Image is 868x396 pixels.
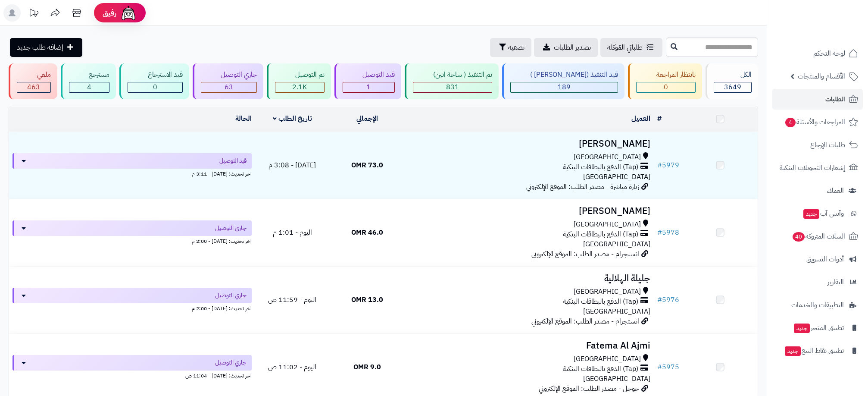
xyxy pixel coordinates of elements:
a: #5976 [657,295,679,305]
a: أدوات التسويق [772,249,863,270]
h3: Fatema Al Ajmi [408,341,650,351]
a: الطلبات [772,89,863,110]
div: 189 [511,82,618,92]
span: (Tap) الدفع بالبطاقات البنكية [563,229,638,239]
span: السلات المتروكة [792,230,845,242]
a: لوحة التحكم [772,43,863,64]
span: وآتس آب [802,207,844,220]
span: تصدير الطلبات [554,42,591,53]
a: إشعارات التحويلات البنكية [772,157,863,178]
span: جديد [794,324,810,333]
span: إضافة طلب جديد [17,42,63,53]
a: قيد التنفيذ ([PERSON_NAME] ) 189 [500,63,627,99]
div: اخر تحديث: [DATE] - 2:00 م [12,236,252,245]
span: 46.0 OMR [351,227,383,238]
div: الكل [714,70,752,80]
span: [GEOGRAPHIC_DATA] [583,306,650,317]
span: اليوم - 11:02 ص [268,362,316,372]
a: الحالة [235,113,252,124]
span: جاري التوصيل [215,291,247,300]
span: [DATE] - 3:08 م [269,160,316,170]
div: 831 [413,82,492,92]
span: جوجل - مصدر الطلب: الموقع الإلكتروني [539,383,639,394]
span: 189 [558,82,571,92]
span: طلباتي المُوكلة [607,42,643,53]
a: قيد الاسترجاع 0 [118,63,191,99]
span: تصفية [508,42,525,53]
a: بانتظار المراجعة 0 [626,63,704,99]
span: # [657,295,662,305]
span: جديد [803,209,819,219]
div: ملغي [17,70,51,80]
img: logo-2.png [809,6,860,25]
h3: [PERSON_NAME] [408,139,650,149]
span: [GEOGRAPHIC_DATA] [583,374,650,384]
div: 0 [128,82,182,92]
span: 9.0 OMR [353,362,381,372]
a: #5978 [657,227,679,238]
span: 40 [792,232,805,242]
span: المراجعات والأسئلة [784,116,845,128]
span: اليوم - 11:59 ص [268,295,316,305]
a: تحديثات المنصة [23,4,44,24]
a: تطبيق نقاط البيعجديد [772,340,863,361]
span: (Tap) الدفع بالبطاقات البنكية [563,297,638,307]
span: 4 [785,117,796,128]
span: انستجرام - مصدر الطلب: الموقع الإلكتروني [531,316,639,327]
div: 63 [201,82,257,92]
a: مسترجع 4 [59,63,118,99]
span: [GEOGRAPHIC_DATA] [574,354,641,364]
a: جاري التوصيل 63 [191,63,265,99]
span: التطبيقات والخدمات [791,299,844,311]
span: زيارة مباشرة - مصدر الطلب: الموقع الإلكتروني [526,182,639,192]
div: تم التنفيذ ( ساحة اتين) [413,70,492,80]
span: التقارير [827,276,844,288]
a: التقارير [772,272,863,292]
span: 2.1K [292,82,307,92]
span: لوحة التحكم [813,47,845,60]
span: [GEOGRAPHIC_DATA] [574,287,641,297]
span: العملاء [827,185,844,197]
a: طلباتي المُوكلة [600,38,662,57]
div: 463 [17,82,50,92]
a: المراجعات والأسئلة4 [772,112,863,132]
div: بانتظار المراجعة [636,70,696,80]
span: 463 [27,82,40,92]
a: السلات المتروكة40 [772,226,863,247]
a: الإجمالي [356,113,378,124]
span: # [657,160,662,170]
span: [GEOGRAPHIC_DATA] [574,220,641,229]
img: ai-face.png [120,4,137,22]
a: ملغي 463 [7,63,59,99]
div: قيد التنفيذ ([PERSON_NAME] ) [510,70,618,80]
span: # [657,227,662,238]
span: 831 [446,82,459,92]
a: إضافة طلب جديد [10,38,82,57]
span: أدوات التسويق [806,253,844,265]
span: 0 [664,82,668,92]
span: (Tap) الدفع بالبطاقات البنكية [563,162,638,172]
a: تطبيق المتجرجديد [772,317,863,338]
span: [GEOGRAPHIC_DATA] [583,239,650,249]
div: 2098 [275,82,324,92]
span: الأقسام والمنتجات [798,70,845,82]
div: قيد التوصيل [343,70,395,80]
div: جاري التوصيل [201,70,257,80]
div: اخر تحديث: [DATE] - 2:00 م [12,303,252,312]
a: #5975 [657,362,679,372]
div: قيد الاسترجاع [128,70,183,80]
a: وآتس آبجديد [772,203,863,224]
a: الكل3649 [704,63,760,99]
span: [GEOGRAPHIC_DATA] [574,152,641,162]
span: 3649 [724,82,741,92]
span: جاري التوصيل [215,224,247,233]
div: مسترجع [69,70,110,80]
div: 0 [637,82,695,92]
div: اخر تحديث: [DATE] - 3:11 م [12,169,252,178]
div: 4 [69,82,109,92]
span: جاري التوصيل [215,358,247,367]
a: قيد التوصيل 1 [333,63,403,99]
span: رفيق [103,8,116,18]
a: طلبات الإرجاع [772,135,863,155]
span: # [657,362,662,372]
